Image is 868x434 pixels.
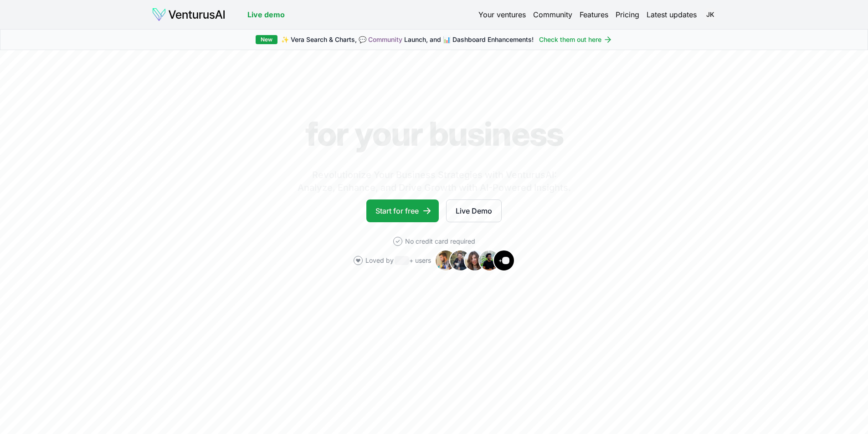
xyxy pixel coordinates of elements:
[539,35,612,44] a: Check them out here
[580,9,608,20] a: Features
[446,199,502,222] a: Live Demo
[256,35,277,44] div: New
[281,35,534,44] span: ✨ Vera Search & Charts, 💬 Launch, and 📊 Dashboard Enhancements!
[464,250,486,271] img: Avatar 3
[449,250,471,271] img: Avatar 2
[247,9,285,20] a: Live demo
[478,250,500,271] img: Avatar 4
[616,9,639,20] a: Pricing
[366,199,439,222] a: Start for free
[152,7,226,22] img: logo
[478,9,526,20] a: Your ventures
[435,250,457,271] img: Avatar 1
[703,7,718,22] span: JK
[704,8,717,21] button: JK
[647,9,697,20] a: Latest updates
[533,9,572,20] a: Community
[368,36,402,43] a: Community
